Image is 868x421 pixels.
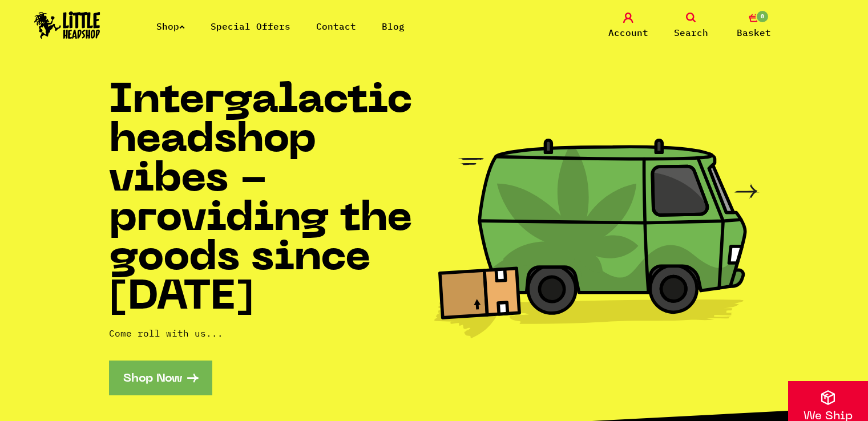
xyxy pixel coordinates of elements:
a: Special Offers [211,21,290,32]
a: Search [663,13,720,39]
a: Shop [156,21,185,32]
span: 0 [756,10,769,23]
a: Blog [382,21,405,32]
a: Contact [316,21,356,32]
span: Search [674,26,708,39]
a: Shop Now [109,361,212,395]
h1: Intergalactic headshop vibes - providing the goods since [DATE] [109,82,434,318]
span: Account [608,26,648,39]
span: Basket [737,26,771,39]
a: 0 Basket [725,13,782,39]
img: Little Head Shop Logo [34,11,100,39]
p: Come roll with us... [109,326,434,340]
